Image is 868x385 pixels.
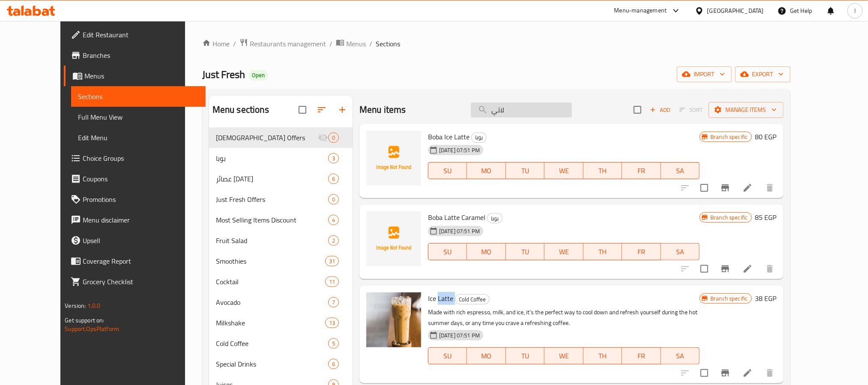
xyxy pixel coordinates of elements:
span: 5 [329,340,338,348]
div: Iftar Offers [216,132,318,143]
span: Menu disclaimer [83,215,198,225]
div: items [328,338,339,349]
span: Upsell [83,235,198,246]
span: SA [664,165,697,177]
span: Select to update [695,364,713,382]
span: 11 [326,278,338,286]
span: 6 [329,360,338,368]
button: SA [661,162,700,179]
span: Coverage Report [83,256,198,266]
span: Cold Coffee [455,295,489,304]
span: FR [626,165,658,177]
div: Special Drinks [216,359,328,369]
span: [DATE] 07:51 PM [436,146,483,154]
button: Add section [332,99,353,120]
div: items [328,174,339,184]
span: 2 [329,237,338,245]
span: FR [626,246,658,258]
div: items [328,215,339,225]
a: Coupons [64,168,205,189]
button: MO [467,162,506,179]
div: Smoothies [216,256,325,266]
div: Cold Coffee [216,338,328,349]
span: 0 [329,134,338,142]
button: Branch-specific-item [715,259,736,279]
div: items [325,277,339,287]
div: items [328,132,339,143]
span: Menus [346,39,366,49]
div: Special Drinks6 [209,354,353,374]
span: Select to update [695,260,713,278]
span: I [854,6,856,15]
div: بوبا [487,213,503,223]
h6: 80 EGP [755,131,777,143]
div: Cold Coffee [455,294,490,304]
span: Add [649,105,672,115]
h2: Menu sections [213,103,269,116]
li: / [233,39,236,49]
div: [GEOGRAPHIC_DATA] [707,6,764,15]
button: export [735,66,790,82]
a: Promotions [64,189,205,210]
button: WE [545,347,584,364]
span: Sections [376,39,400,49]
span: SA [664,246,697,258]
span: [DATE] 07:51 PM [436,227,483,235]
span: Select section first [674,103,709,117]
span: Branches [83,50,198,60]
a: Edit Menu [71,127,205,148]
a: Coverage Report [64,251,205,271]
button: SU [428,347,467,364]
button: delete [760,259,780,279]
li: / [369,39,372,49]
div: items [328,359,339,369]
div: items [325,318,339,328]
span: WE [548,165,580,177]
div: Fruit Salad2 [209,230,353,251]
div: Cold Coffee5 [209,333,353,354]
a: Upsell [64,230,205,251]
span: Select all sections [293,101,311,119]
li: / [329,39,332,49]
button: TH [584,243,623,260]
span: MO [470,246,503,258]
div: Cocktail [216,277,325,287]
button: Add [647,103,674,117]
a: Menu disclaimer [64,210,205,230]
span: Grocery Checklist [83,277,198,287]
div: Smoothies31 [209,251,353,271]
img: Boba Ice Latte [366,131,421,186]
span: Boba Ice Latte [428,130,470,143]
p: Made with rich espresso, milk, and ice, it's the perfect way to cool down and refresh yourself du... [428,307,700,328]
h6: 85 EGP [755,211,777,223]
span: TH [587,165,619,177]
div: Avocado [216,297,328,307]
button: TU [506,162,545,179]
a: Menus [64,66,205,86]
a: Edit Restaurant [64,24,205,45]
span: بوبا [216,153,328,163]
span: TU [509,246,542,258]
div: بوبا [471,132,487,143]
span: بوبا [488,214,502,223]
span: Ice Latte [428,292,453,305]
span: export [742,69,784,80]
div: Just Fresh Offers0 [209,189,353,210]
button: MO [467,243,506,260]
button: SU [428,243,467,260]
span: Restaurants management [250,39,326,49]
span: Promotions [83,194,198,205]
span: Just Fresh Offers [216,194,328,205]
span: [DATE] 07:51 PM [436,331,483,340]
span: TU [509,165,542,177]
span: Coupons [83,174,198,184]
span: TH [587,246,619,258]
span: FR [626,350,658,362]
div: Open [248,70,268,81]
div: [DEMOGRAPHIC_DATA] Offers0 [209,127,353,148]
span: SA [664,350,697,362]
a: Support.OpsPlatform [65,323,119,334]
div: items [328,194,339,205]
button: FR [622,347,661,364]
